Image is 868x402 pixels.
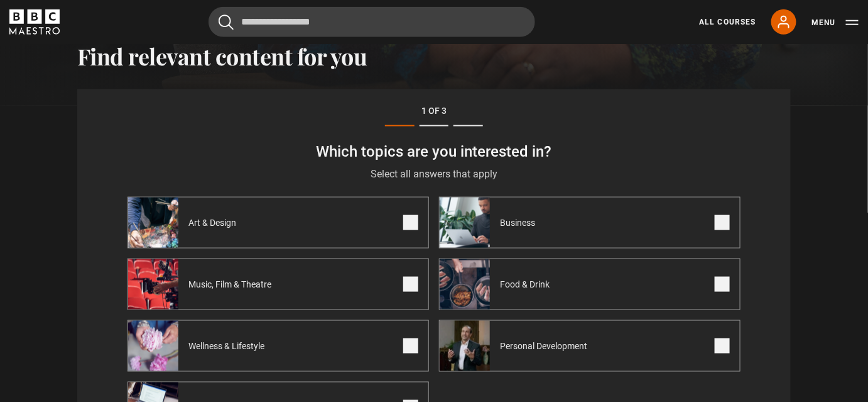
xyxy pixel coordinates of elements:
[178,278,286,291] span: Music, Film & Theatre
[9,9,60,35] svg: BBC Maestro
[490,340,602,352] span: Personal Development
[219,14,234,30] button: Submit the search query
[209,7,535,37] input: Search
[127,142,741,162] h3: Which topics are you interested in?
[77,43,791,69] h2: Find relevant content for you
[490,278,565,291] span: Food & Drink
[178,216,251,229] span: Art & Design
[811,16,859,29] button: Toggle navigation
[490,216,550,229] span: Business
[127,167,741,182] p: Select all answers that apply
[699,16,756,28] a: All Courses
[127,104,741,118] p: 1 of 3
[178,340,279,352] span: Wellness & Lifestyle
